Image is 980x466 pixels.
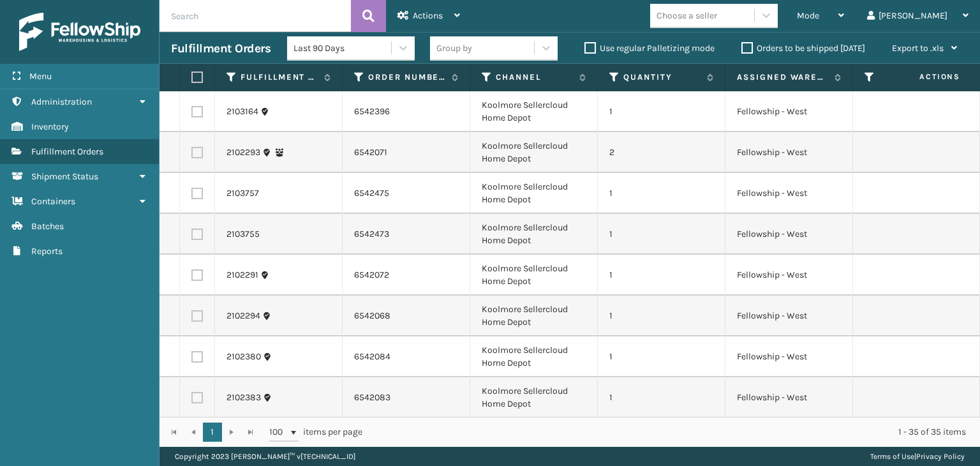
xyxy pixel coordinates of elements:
p: Copyright 2023 [PERSON_NAME]™ v [TECHNICAL_ID] [175,447,355,466]
td: Koolmore Sellercloud Home Depot [470,296,598,336]
a: 2103164 [226,105,258,118]
td: 1 [598,173,725,214]
td: 1 [598,91,725,132]
span: Inventory [31,121,69,132]
span: Shipment Status [31,171,98,182]
td: 6542084 [343,336,470,377]
span: Actions [413,10,443,21]
td: Koolmore Sellercloud Home Depot [470,173,598,214]
div: | [870,447,965,466]
a: 2103755 [226,228,260,241]
td: 6542083 [343,377,470,418]
a: Terms of Use [870,452,914,461]
label: Quantity [623,71,701,83]
a: 2102291 [226,269,258,282]
div: Choose a seller [657,9,717,22]
span: 100 [269,426,288,439]
label: Order Number [368,71,445,83]
label: Orders to be shipped [DATE] [741,43,865,54]
span: Containers [31,196,75,207]
span: Mode [797,10,819,21]
span: Reports [31,246,63,257]
td: Koolmore Sellercloud Home Depot [470,255,598,296]
div: 1 - 35 of 35 items [380,426,966,439]
span: Actions [879,66,968,87]
td: Koolmore Sellercloud Home Depot [470,377,598,418]
label: Assigned Warehouse [737,71,828,83]
label: Fulfillment Order Id [241,71,318,83]
span: Administration [31,96,92,107]
td: 6542475 [343,173,470,214]
h3: Fulfillment Orders [171,41,271,56]
a: 2102380 [226,350,261,363]
td: 1 [598,214,725,255]
td: 6542473 [343,214,470,255]
a: 1 [203,423,222,442]
td: 6542396 [343,91,470,132]
a: 2103757 [226,187,259,200]
td: 1 [598,377,725,418]
td: Fellowship - West [725,132,853,173]
span: items per page [269,423,362,442]
td: Koolmore Sellercloud Home Depot [470,91,598,132]
a: Privacy Policy [916,452,965,461]
td: Fellowship - West [725,173,853,214]
td: Koolmore Sellercloud Home Depot [470,336,598,377]
td: 2 [598,132,725,173]
td: Koolmore Sellercloud Home Depot [470,214,598,255]
a: 2102383 [226,391,261,404]
a: 2102294 [226,310,260,322]
img: logo [19,13,140,51]
td: 6542068 [343,296,470,336]
span: Export to .xls [892,43,944,54]
td: Fellowship - West [725,296,853,336]
td: Fellowship - West [725,377,853,418]
td: Fellowship - West [725,214,853,255]
label: Channel [496,71,573,83]
td: 6542072 [343,255,470,296]
td: Fellowship - West [725,255,853,296]
td: Fellowship - West [725,336,853,377]
td: 6542071 [343,132,470,173]
td: Fellowship - West [725,91,853,132]
td: 1 [598,296,725,336]
td: 1 [598,255,725,296]
div: Group by [436,41,472,55]
span: Menu [29,71,52,82]
td: Koolmore Sellercloud Home Depot [470,132,598,173]
span: Fulfillment Orders [31,146,103,157]
td: 1 [598,336,725,377]
div: Last 90 Days [293,41,392,55]
span: Batches [31,221,64,232]
label: Use regular Palletizing mode [584,43,715,54]
a: 2102293 [226,146,260,159]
